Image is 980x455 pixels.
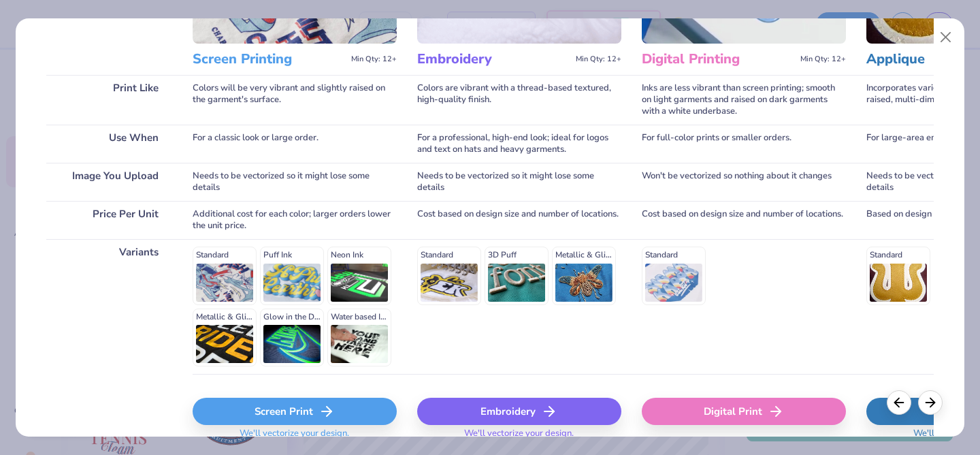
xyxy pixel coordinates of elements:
div: Price Per Unit [46,201,172,239]
h3: Screen Printing [193,50,346,68]
div: For a professional, high-end look; ideal for logos and text on hats and heavy garments. [417,125,621,163]
div: Screen Print [193,398,397,425]
div: Print Like [46,75,172,125]
div: Needs to be vectorized so it might lose some details [193,163,397,201]
div: Needs to be vectorized so it might lose some details [417,163,621,201]
div: For full-color prints or smaller orders. [642,125,846,163]
div: Embroidery [417,398,621,425]
div: Digital Print [642,398,846,425]
div: Image You Upload [46,163,172,201]
div: Cost based on design size and number of locations. [417,201,621,239]
div: Won't be vectorized so nothing about it changes [642,163,846,201]
div: Colors are vibrant with a thread-based textured, high-quality finish. [417,75,621,125]
span: Min Qty: 12+ [576,54,621,64]
button: Close [933,25,959,50]
div: Colors will be very vibrant and slightly raised on the garment's surface. [193,75,397,125]
div: Use When [46,125,172,163]
span: Min Qty: 12+ [800,54,846,64]
div: For a classic look or large order. [193,125,397,163]
div: Variants [46,239,172,374]
span: Min Qty: 12+ [351,54,397,64]
div: Cost based on design size and number of locations. [642,201,846,239]
h3: Digital Printing [642,50,795,68]
span: We'll vectorize your design. [234,428,355,448]
span: We'll vectorize your design. [459,428,579,448]
div: Additional cost for each color; larger orders lower the unit price. [193,201,397,239]
div: Inks are less vibrant than screen printing; smooth on light garments and raised on dark garments ... [642,75,846,125]
h3: Embroidery [417,50,570,68]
